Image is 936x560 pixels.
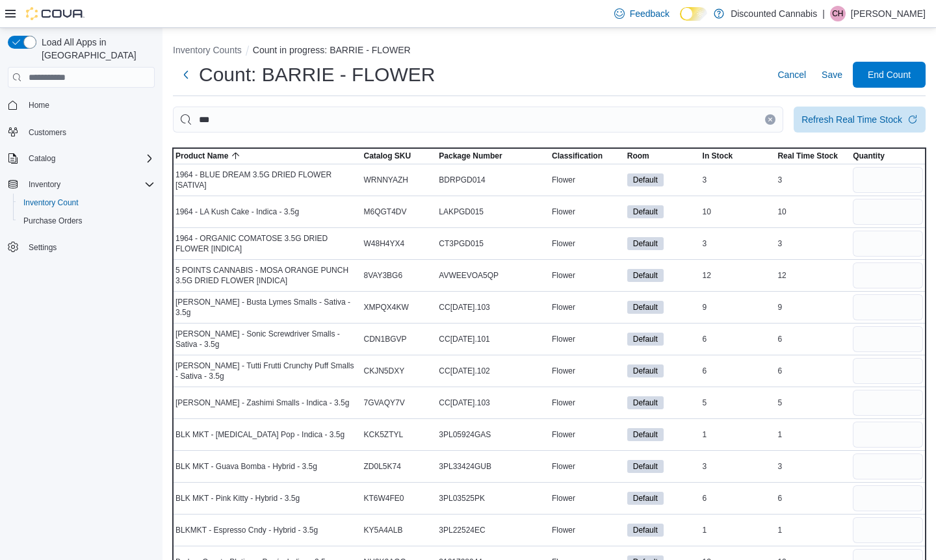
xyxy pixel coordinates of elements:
[633,333,658,345] span: Default
[851,6,926,21] p: [PERSON_NAME]
[3,95,160,114] button: Home
[633,174,658,186] span: Default
[3,149,160,168] button: Catalog
[775,395,850,411] div: 5
[700,522,775,538] div: 1
[364,398,405,408] span: 7GVAQY7V
[175,329,359,350] span: [PERSON_NAME] - Sonic Screwdriver Smalls - Sativa - 3.5g
[175,398,349,408] span: [PERSON_NAME] - Zashimi Smalls - Indica - 3.5g
[777,68,806,81] span: Cancel
[775,427,850,442] div: 1
[549,148,625,164] button: Classification
[23,97,55,113] a: Home
[23,177,155,192] span: Inventory
[175,461,317,472] span: BLK MKT - Guava Bomba - Hybrid - 3.5g
[364,302,409,312] span: XMPQX4KW
[23,239,155,255] span: Settings
[175,297,359,318] span: [PERSON_NAME] - Busta Lymes Smalls - Sativa - 3.5g
[29,153,55,164] span: Catalog
[680,21,681,21] span: Dark Mode
[633,397,658,409] span: Default
[13,212,160,230] button: Purchase Orders
[364,238,405,249] span: W48H4YX4
[173,44,926,59] nav: An example of EuiBreadcrumbs
[627,396,664,409] span: Default
[23,151,60,166] button: Catalog
[700,395,775,411] div: 5
[13,194,160,212] button: Inventory Count
[816,62,848,88] button: Save
[731,6,817,21] p: Discounted Cannabis
[175,170,359,190] span: 1964 - BLUE DREAM 3.5G DRIED FLOWER [SATIVA]
[832,6,843,21] span: CH
[627,492,664,505] span: Default
[775,490,850,506] div: 6
[436,236,549,251] div: CT3PGD015
[436,522,549,538] div: 3PL22524EC
[775,363,850,379] div: 6
[23,216,83,226] span: Purchase Orders
[436,331,549,347] div: CC[DATE].101
[175,429,344,440] span: BLK MKT - [MEDICAL_DATA] Pop - Indica - 3.5g
[364,151,411,161] span: Catalog SKU
[853,151,885,161] span: Quantity
[26,7,84,20] img: Cova
[853,62,926,88] button: End Count
[552,302,575,312] span: Flower
[173,148,361,164] button: Product Name
[364,175,408,185] span: WRNNYAZH
[850,148,926,164] button: Quantity
[552,525,575,535] span: Flower
[627,205,664,218] span: Default
[364,270,403,281] span: 8VAY3BG6
[18,213,155,229] span: Purchase Orders
[552,429,575,440] span: Flower
[633,206,658,218] span: Default
[700,236,775,251] div: 3
[552,461,575,472] span: Flower
[175,361,359,381] span: [PERSON_NAME] - Tutti Frutti Crunchy Puff Smalls - Sativa - 3.5g
[8,90,155,290] nav: Complex example
[700,172,775,188] div: 3
[627,173,664,186] span: Default
[775,331,850,347] div: 6
[436,148,549,164] button: Package Number
[173,107,783,133] input: This is a search bar. After typing your query, hit enter to filter the results lower in the page.
[633,270,658,281] span: Default
[700,459,775,474] div: 3
[364,366,405,376] span: CKJN5DXY
[775,148,850,164] button: Real Time Stock
[23,123,155,140] span: Customers
[765,114,775,125] button: Clear input
[680,7,707,21] input: Dark Mode
[36,36,155,62] span: Load All Apps in [GEOGRAPHIC_DATA]
[700,490,775,506] div: 6
[364,493,404,503] span: KT6W4FE0
[436,299,549,315] div: CC[DATE].103
[23,197,79,208] span: Inventory Count
[175,151,228,161] span: Product Name
[436,427,549,442] div: 3PL05924GAS
[23,151,155,166] span: Catalog
[364,207,407,217] span: M6QGT4DV
[700,363,775,379] div: 6
[627,237,664,250] span: Default
[822,6,825,21] p: |
[439,151,502,161] span: Package Number
[633,429,658,440] span: Default
[29,100,49,110] span: Home
[436,204,549,220] div: LAKPGD015
[700,268,775,283] div: 12
[436,172,549,188] div: BDRPGD014
[775,522,850,538] div: 1
[703,151,733,161] span: In Stock
[775,268,850,283] div: 12
[633,301,658,313] span: Default
[361,148,437,164] button: Catalog SKU
[29,179,60,190] span: Inventory
[23,177,66,192] button: Inventory
[775,459,850,474] div: 3
[552,238,575,249] span: Flower
[627,428,664,441] span: Default
[627,460,664,473] span: Default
